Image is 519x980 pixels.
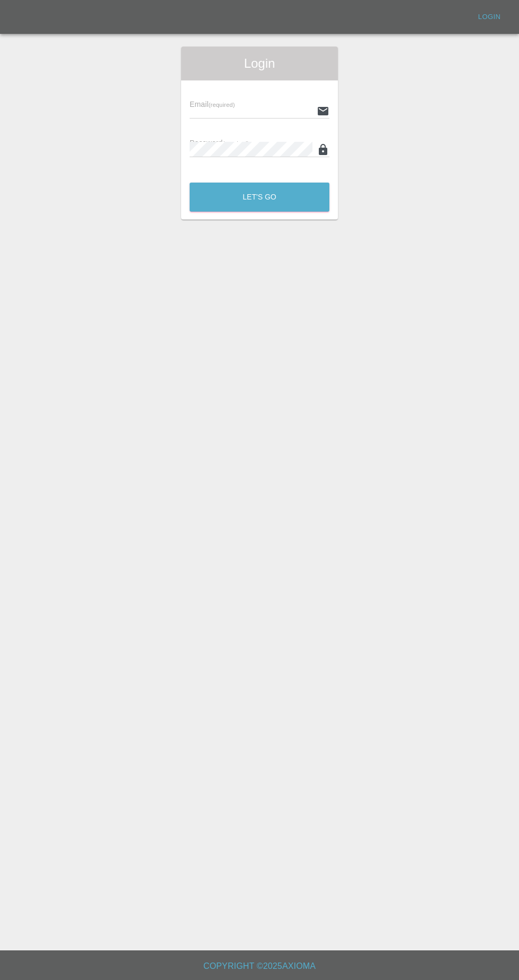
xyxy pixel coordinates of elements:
span: Email [190,100,235,108]
small: (required) [209,102,235,108]
span: Login [190,55,329,72]
a: Login [472,9,506,25]
h6: Copyright © 2025 Axioma [8,959,511,974]
span: Password [190,139,249,147]
button: Let's Go [190,183,329,212]
small: (required) [223,140,249,147]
